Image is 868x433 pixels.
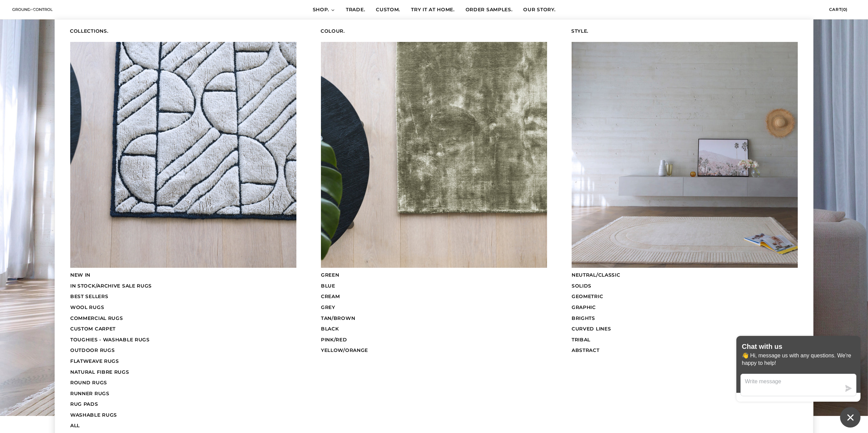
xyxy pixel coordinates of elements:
span: TOUGHIES - WASHABLE RUGS [70,337,150,343]
span: PINK/RED [321,337,347,343]
a: CUSTOM CARPET [61,324,305,335]
span: GREY [321,304,335,310]
span: GEOMETRIC [572,293,603,299]
span: BEST SELLERS [70,293,108,299]
span: NATURAL FIBRE RUGS [70,369,129,375]
a: BLUE [312,281,556,292]
span: COMMERCIAL RUGS [70,315,123,321]
a: NEUTRAL/CLASSIC [563,270,807,281]
span: TRIBAL [572,337,590,343]
a: CREAM [312,291,556,302]
a: Submenu item [563,40,807,270]
a: Submenu item [61,40,305,270]
a: BEST SELLERS [61,291,305,302]
span: ABSTRACT [572,347,600,353]
a: TOUGHIES - WASHABLE RUGS [61,335,305,345]
span: BLUE [321,283,335,289]
span: TAN/BROWN [321,315,355,321]
a: NATURAL FIBRE RUGS [61,367,305,378]
span: SOLIDS [572,283,591,289]
span: FLATWEAVE RUGS [70,358,119,364]
a: BLACK [312,324,556,335]
a: BRIGHTS [563,313,807,324]
a: IN STOCK/ARCHIVE SALE RUGS [61,281,305,292]
span: ALL [70,422,80,429]
a: GREEN [312,270,556,281]
span: RUG PADS [70,401,98,407]
span: CREAM [321,293,340,299]
img: Submenu item [572,42,798,268]
a: FLATWEAVE RUGS [61,356,305,367]
a: ABSTRACT [563,345,807,356]
a: YELLOW/ORANGE [312,345,556,356]
span: YELLOW/ORANGE [321,347,368,353]
a: GEOMETRIC [563,291,807,302]
inbox-online-store-chat: Shopify online store chat [734,336,863,428]
span: WASHABLE RUGS [70,412,117,418]
img: Submenu item [70,42,296,268]
a: TRIBAL [563,335,807,345]
a: ALL [61,420,305,431]
a: CURVED LINES [563,324,807,335]
a: TAN/BROWN [312,313,556,324]
span: WOOL RUGS [70,304,104,310]
a: NEW IN [61,270,305,281]
a: RUNNER RUGS [61,388,305,399]
a: RUG PADS [61,399,305,410]
span: IN STOCK/ARCHIVE SALE RUGS [70,283,152,289]
span: GREEN [321,272,339,278]
a: OUTDOOR RUGS [61,345,305,356]
a: COMMERCIAL RUGS [61,313,305,324]
span: NEW IN [70,272,90,278]
span: BLACK [321,326,339,332]
span: NEUTRAL/CLASSIC [572,272,620,278]
a: Submenu item [312,40,556,270]
span: GRAPHIC [572,304,596,310]
a: WOOL RUGS [61,302,305,313]
a: PINK/RED [312,335,556,345]
span: OUTDOOR RUGS [70,347,115,353]
span: RUNNER RUGS [70,390,109,397]
a: ROUND RUGS [61,377,305,388]
img: Submenu item [321,42,547,268]
span: BRIGHTS [572,315,595,321]
a: GREY [312,302,556,313]
span: CUSTOM CARPET [70,326,116,332]
a: SOLIDS [563,281,807,292]
a: GRAPHIC [563,302,807,313]
span: ROUND RUGS [70,380,107,386]
span: CURVED LINES [572,326,611,332]
a: WASHABLE RUGS [61,410,305,421]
